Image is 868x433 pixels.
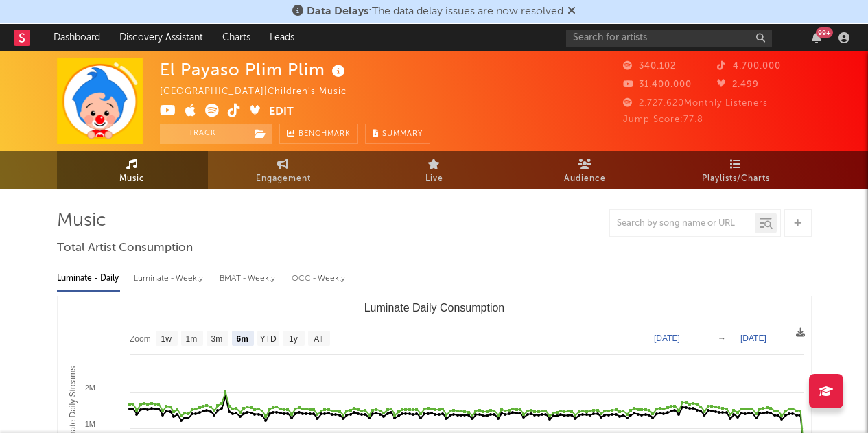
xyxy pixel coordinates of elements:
div: 99 + [816,27,833,38]
text: → [718,333,726,343]
button: 99+ [812,32,821,43]
a: Dashboard [44,24,110,51]
span: 2.727.620 Monthly Listeners [623,99,768,108]
text: 1y [288,334,297,344]
span: Engagement [256,171,311,187]
div: Luminate - Daily [57,267,120,290]
text: All [314,334,322,344]
span: Benchmark [298,126,351,143]
button: Track [160,124,246,144]
text: YTD [259,334,276,344]
input: Search by song name or URL [610,218,755,229]
span: Data Delays [307,6,368,17]
text: Zoom [130,334,151,344]
text: Luminate Daily Consumption [364,302,504,314]
span: 31.400.000 [623,80,692,89]
span: : The data delay issues are now resolved [307,6,563,17]
text: 6m [236,334,248,344]
span: Live [425,171,443,187]
a: Engagement [208,151,359,189]
span: Total Artist Consumption [57,240,193,257]
text: 1w [161,334,172,344]
a: Charts [213,24,260,51]
div: BMAT - Weekly [220,267,278,290]
span: Dismiss [567,6,576,17]
button: Edit [269,104,294,121]
a: Benchmark [279,124,358,144]
a: Audience [510,151,661,189]
span: 340.102 [623,62,676,71]
a: Music [57,151,208,189]
a: Live [359,151,510,189]
text: 3m [211,334,222,344]
div: [GEOGRAPHIC_DATA] | Children's Music [160,84,362,100]
span: Audience [564,171,606,187]
text: [DATE] [654,333,680,343]
div: El Payaso Plim Plim [160,58,349,81]
text: [DATE] [740,333,766,343]
div: Luminate - Weekly [134,267,206,290]
a: Discovery Assistant [110,24,213,51]
button: Summary [365,124,430,144]
a: Leads [260,24,304,51]
span: Playlists/Charts [702,171,770,187]
span: Music [119,171,145,187]
span: Summary [382,130,423,138]
input: Search for artists [566,30,772,47]
text: 1M [84,420,95,428]
text: 2M [84,384,95,392]
span: 2.499 [717,80,759,89]
text: 1m [185,334,197,344]
div: OCC - Weekly [292,267,347,290]
a: Playlists/Charts [661,151,812,189]
span: Jump Score: 77.8 [623,115,703,124]
span: 4.700.000 [717,62,781,71]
